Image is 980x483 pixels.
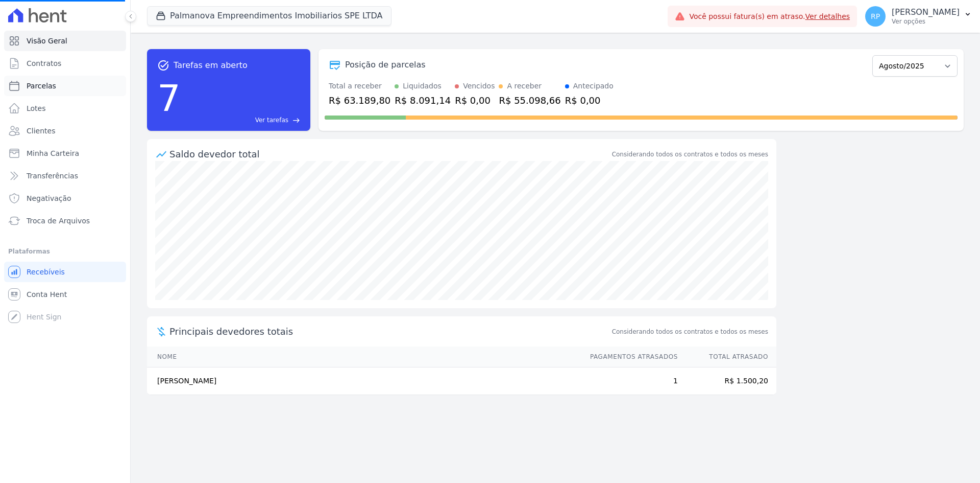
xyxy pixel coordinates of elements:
div: R$ 8.091,14 [395,94,451,107]
a: Parcelas [4,76,126,96]
div: 7 [157,72,181,125]
p: Ver opções [892,17,960,26]
div: R$ 55.098,66 [499,94,560,107]
a: Conta Hent [4,284,126,305]
div: Saldo devedor total [169,147,610,161]
span: Contratos [27,58,61,68]
a: Clientes [4,121,126,141]
td: R$ 1.500,20 [678,367,776,395]
a: Troca de Arquivos [4,211,126,231]
span: Minha Carteira [27,148,79,158]
a: Lotes [4,98,126,119]
a: Ver detalhes [805,12,850,20]
span: Tarefas em aberto [174,59,248,72]
td: 1 [580,367,678,395]
div: Vencidos [463,81,495,91]
a: Visão Geral [4,31,126,51]
th: Pagamentos Atrasados [580,347,678,367]
div: R$ 0,00 [455,94,495,107]
a: Ver tarefas east [185,116,300,125]
span: east [292,117,300,124]
a: Contratos [4,53,126,74]
td: [PERSON_NAME] [147,367,580,395]
a: Recebíveis [4,262,126,282]
span: Visão Geral [27,36,67,46]
div: Plataformas [8,245,122,258]
span: Conta Hent [27,289,67,300]
span: Parcelas [27,81,56,91]
div: Posição de parcelas [345,59,426,71]
th: Total Atrasado [678,347,776,367]
p: [PERSON_NAME] [892,7,960,17]
div: Considerando todos os contratos e todos os meses [612,150,768,159]
span: Você possui fatura(s) em atraso. [689,11,850,22]
span: Negativação [27,193,71,203]
span: Ver tarefas [255,116,288,125]
span: Clientes [27,126,55,136]
a: Negativação [4,188,126,209]
span: Recebíveis [27,267,65,277]
span: Considerando todos os contratos e todos os meses [612,327,768,336]
span: task_alt [157,59,169,72]
button: RP [PERSON_NAME] Ver opções [857,2,980,31]
span: Principais devedores totais [169,325,610,338]
div: R$ 0,00 [565,94,614,107]
span: Transferências [27,171,78,181]
div: R$ 63.189,80 [329,94,390,107]
a: Minha Carteira [4,143,126,164]
span: Troca de Arquivos [27,216,90,226]
a: Transferências [4,166,126,186]
div: Antecipado [573,81,614,91]
div: A receber [507,81,542,91]
span: RP [871,13,880,20]
div: Liquidados [403,81,442,91]
div: Total a receber [329,81,390,91]
th: Nome [147,347,580,367]
span: Lotes [27,103,46,113]
button: Palmanova Empreendimentos Imobiliarios SPE LTDA [147,6,391,26]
